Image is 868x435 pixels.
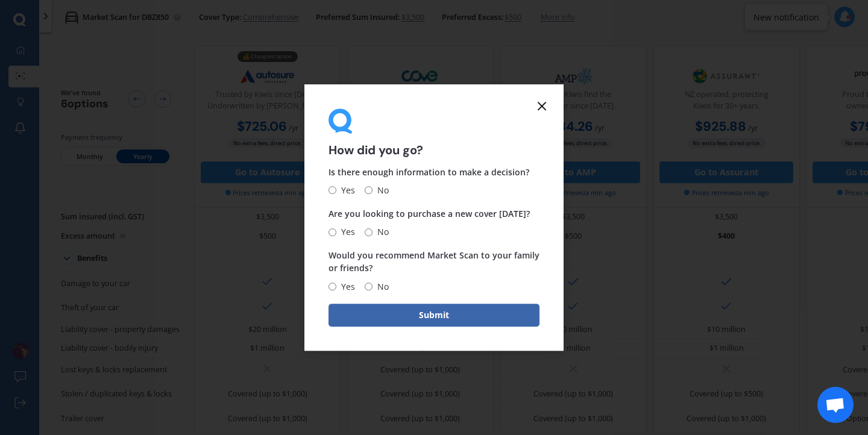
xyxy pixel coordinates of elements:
[329,187,336,195] input: Yes
[329,108,539,156] div: How did you go?
[336,225,355,239] span: Yes
[336,183,355,198] span: Yes
[373,183,389,198] span: No
[817,387,854,423] a: Open chat
[329,166,529,178] span: Is there enough information to make a decision?
[365,228,373,236] input: No
[329,208,530,219] span: Are you looking to purchase a new cover [DATE]?
[336,280,355,294] span: Yes
[329,250,539,274] span: Would you recommend Market Scan to your family or friends?
[329,304,539,327] button: Submit
[373,225,389,239] span: No
[373,280,389,294] span: No
[329,283,336,290] input: Yes
[365,187,373,195] input: No
[329,228,336,236] input: Yes
[365,283,373,290] input: No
